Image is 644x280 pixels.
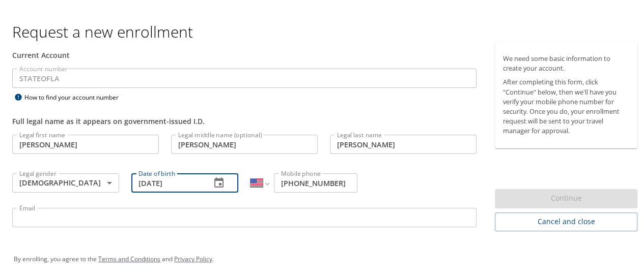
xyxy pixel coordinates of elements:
input: Enter phone number [274,172,357,191]
div: Current Account [12,48,477,59]
a: Privacy Policy [174,253,212,262]
input: MM/DD/YYYY [131,172,203,191]
div: Full legal name as it appears on government-issued I.D. [12,114,477,125]
p: We need some basic information to create your account. [503,52,629,72]
button: Cancel and close [495,211,637,230]
div: [DEMOGRAPHIC_DATA] [12,172,119,191]
a: Terms and Conditions [98,253,160,262]
div: By enrolling, you agree to the and . [14,245,638,270]
div: How to find your account number [12,89,139,102]
span: Cancel and close [503,214,629,227]
p: After completing this form, click "Continue" below, then we'll have you verify your mobile phone ... [503,76,629,134]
